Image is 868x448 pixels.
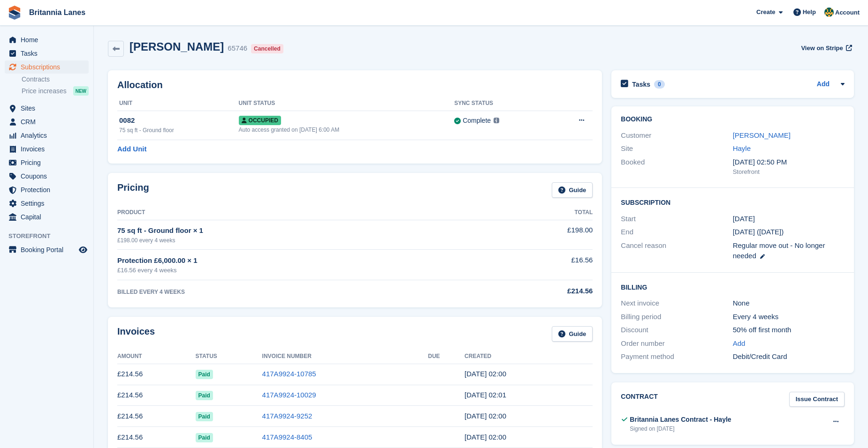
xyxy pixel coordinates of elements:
h2: Tasks [632,80,650,89]
td: £214.56 [117,406,196,427]
th: Due [428,349,464,364]
span: Paid [196,433,213,442]
span: Paid [196,412,213,421]
a: menu [5,243,89,256]
th: Unit Status [239,96,455,111]
div: £214.56 [484,286,593,297]
td: £214.56 [117,427,196,448]
div: Order number [621,338,732,349]
span: View on Stripe [801,44,843,53]
span: Regular move out - No longer needed [733,241,825,260]
a: menu [5,129,89,142]
div: 75 sq ft - Ground floor × 1 [117,225,484,236]
img: stora-icon-8386f47178a22dfd0bd8f6a31ec36ba5ce8667c1dd55bd0f319d3a0aa187defe.svg [8,6,22,20]
th: Sync Status [454,96,550,111]
td: £198.00 [484,220,593,249]
a: Issue Contract [789,392,845,407]
h2: Invoices [117,326,155,342]
th: Product [117,205,484,220]
div: BILLED EVERY 4 WEEKS [117,288,484,296]
span: Paid [196,391,213,400]
span: Home [21,33,77,46]
span: Storefront [8,231,93,241]
a: menu [5,102,89,115]
span: Coupons [21,170,77,183]
div: Protection £6,000.00 × 1 [117,255,484,266]
time: 2025-06-23 01:00:04 UTC [464,412,506,420]
div: Storefront [733,167,845,177]
a: Price increases NEW [22,86,89,96]
div: Discount [621,325,732,336]
div: 65746 [228,43,247,54]
a: Add [733,338,746,349]
div: Signed on [DATE] [630,425,731,433]
div: Customer [621,130,732,141]
a: Britannia Lanes [25,5,89,20]
span: Analytics [21,129,77,142]
a: View on Stripe [797,40,854,56]
img: Sarah Lane [824,7,834,17]
a: menu [5,115,89,128]
span: Capital [21,210,77,224]
a: Preview store [77,244,89,255]
span: CRM [21,115,77,128]
th: Total [484,205,593,220]
div: 0082 [119,115,239,126]
div: Booked [621,157,732,177]
div: 75 sq ft - Ground floor [119,126,239,134]
div: 50% off first month [733,325,845,336]
a: [PERSON_NAME] [733,131,791,139]
time: 2025-08-18 01:00:11 UTC [464,370,506,378]
div: NEW [73,86,89,96]
div: Auto access granted on [DATE] 6:00 AM [239,126,455,134]
td: £214.56 [117,364,196,385]
a: menu [5,47,89,60]
th: Invoice Number [262,349,428,364]
h2: Contract [621,392,658,407]
span: Booking Portal [21,243,77,256]
span: Occupied [239,116,281,125]
div: Next invoice [621,298,732,309]
div: £16.56 every 4 weeks [117,266,484,275]
a: 417A9924-8405 [262,433,312,441]
td: £16.56 [484,250,593,280]
div: End [621,227,732,238]
td: £214.56 [117,385,196,406]
div: Site [621,143,732,154]
div: Complete [463,116,491,126]
div: None [733,298,845,309]
h2: Subscription [621,197,845,207]
a: 417A9924-10785 [262,370,316,378]
div: Cancel reason [621,240,732,261]
div: Britannia Lanes Contract - Hayle [630,415,731,425]
h2: Booking [621,116,845,123]
h2: Pricing [117,182,149,198]
a: menu [5,142,89,156]
a: Add Unit [117,144,146,155]
div: Debit/Credit Card [733,351,845,362]
div: Every 4 weeks [733,312,845,322]
span: Price increases [22,87,67,96]
div: £198.00 every 4 weeks [117,236,484,245]
div: Billing period [621,312,732,322]
div: 0 [654,80,665,89]
span: Pricing [21,156,77,169]
span: Protection [21,183,77,196]
a: menu [5,197,89,210]
a: menu [5,156,89,169]
span: Account [835,8,860,17]
img: icon-info-grey-7440780725fd019a000dd9b08b2336e03edf1995a4989e88bcd33f0948082b44.svg [494,118,499,123]
span: Sites [21,102,77,115]
th: Unit [117,96,239,111]
div: Cancelled [251,44,283,53]
a: menu [5,170,89,183]
span: Invoices [21,142,77,156]
div: Start [621,214,732,224]
a: menu [5,210,89,224]
a: 417A9924-9252 [262,412,312,420]
time: 2025-05-26 01:00:22 UTC [464,433,506,441]
a: menu [5,60,89,74]
span: Help [803,7,816,17]
h2: Allocation [117,80,593,90]
span: [DATE] ([DATE]) [733,228,784,236]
